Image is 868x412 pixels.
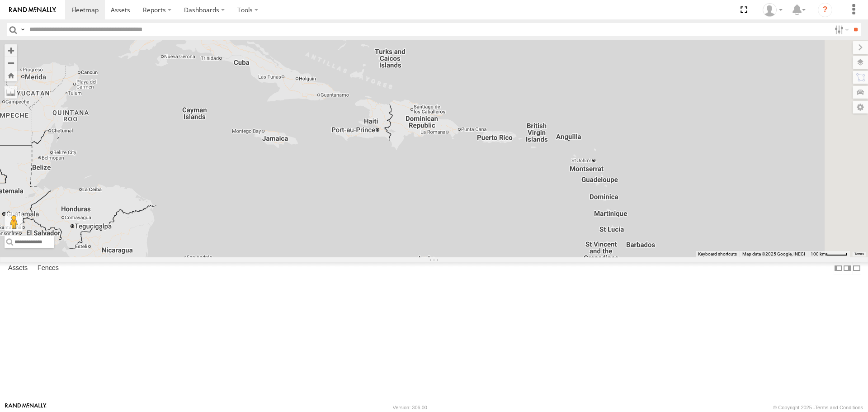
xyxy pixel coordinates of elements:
[742,251,805,256] span: Map data ©2025 Google, INEGI
[393,405,427,410] div: Version: 306.00
[773,405,863,410] div: © Copyright 2025 -
[831,23,850,36] label: Search Filter Options
[5,69,17,81] button: Zoom Home
[4,262,32,275] label: Assets
[5,403,47,412] a: Visit our Website
[5,86,17,99] label: Measure
[5,44,17,57] button: Zoom in
[834,262,843,275] label: Dock Summary Table to the Left
[698,251,737,257] button: Keyboard shortcuts
[843,262,852,275] label: Dock Summary Table to the Right
[5,57,17,69] button: Zoom out
[33,262,63,275] label: Fences
[815,405,863,410] a: Terms and Conditions
[818,3,832,17] i: ?
[759,3,786,17] div: William Pittman
[852,262,861,275] label: Hide Summary Table
[5,213,23,231] button: Drag Pegman onto the map to open Street View
[808,251,850,257] button: Map Scale: 100 km per 43 pixels
[19,23,26,36] label: Search Query
[854,252,864,256] a: Terms (opens in new tab)
[811,251,826,256] span: 100 km
[853,101,868,114] label: Map Settings
[9,7,56,13] img: rand-logo.svg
